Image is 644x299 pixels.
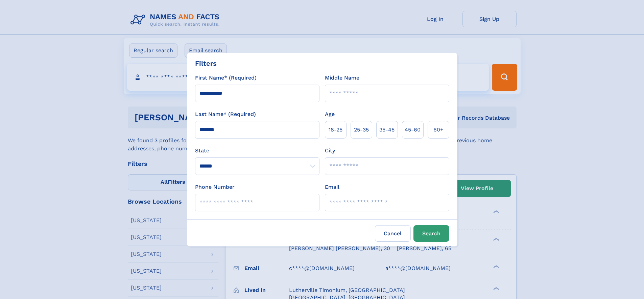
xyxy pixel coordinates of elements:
[433,126,444,134] span: 60+
[325,147,335,155] label: City
[329,126,342,134] span: 18‑25
[195,74,257,82] label: First Name* (Required)
[375,225,411,242] label: Cancel
[195,110,256,118] label: Last Name* (Required)
[195,183,235,191] label: Phone Number
[325,183,339,191] label: Email
[325,74,359,82] label: Middle Name
[405,126,421,134] span: 45‑60
[325,110,335,118] label: Age
[379,126,395,134] span: 35‑45
[195,58,217,68] div: Filters
[413,225,449,242] button: Search
[354,126,369,134] span: 25‑35
[195,147,319,155] label: State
